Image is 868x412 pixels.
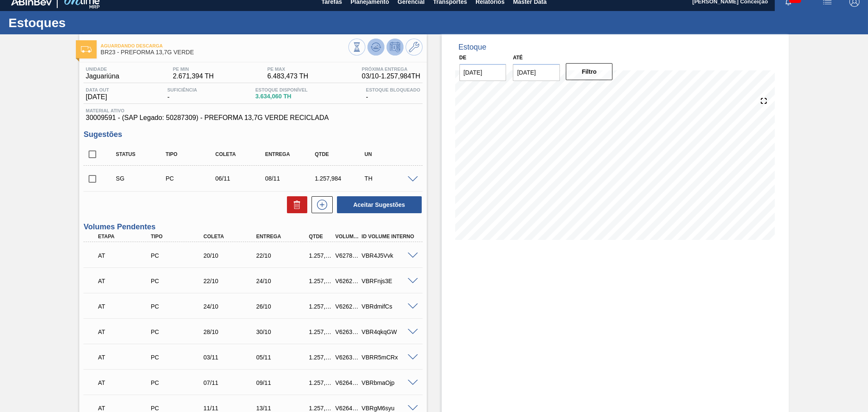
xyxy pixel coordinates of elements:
[307,196,333,213] div: Nova sugestão
[267,72,309,80] span: 6.483,473 TH
[86,108,420,113] span: Material ativo
[98,379,153,386] p: AT
[149,354,208,361] div: Pedido de Compra
[513,55,523,61] label: Até
[359,328,419,335] div: VBR4qkqGW
[359,405,419,412] div: VBRgM6syu
[348,39,365,56] button: Visão Geral dos Estoques
[307,278,334,284] div: 1.257,984
[213,175,269,182] div: 06/11/2025
[307,234,334,239] div: Qtde
[201,303,261,310] div: 24/10/2025
[359,379,419,386] div: VBRbmaOjp
[459,55,467,61] label: De
[566,63,613,80] button: Filtro
[201,405,261,412] div: 11/11/2025
[359,234,419,239] div: Id Volume Interno
[96,297,155,316] div: Aguardando Informações de Transporte
[149,252,208,259] div: Pedido de Compra
[333,328,361,335] div: V626300
[8,18,159,28] h1: Estoques
[364,87,422,101] div: -
[201,379,261,386] div: 07/11/2025
[86,72,119,80] span: Jaguariúna
[98,252,153,259] p: AT
[164,151,220,157] div: Tipo
[98,328,153,335] p: AT
[254,328,313,335] div: 30/10/2025
[366,87,420,92] span: Estoque Bloqueado
[86,87,109,92] span: Data out
[387,39,403,56] button: Desprogramar Estoque
[201,328,261,335] div: 28/10/2025
[333,278,361,284] div: V626258
[362,72,420,80] span: 03/10 - 1.257,984 TH
[406,39,423,56] button: Ir ao Master Data / Geral
[96,348,155,367] div: Aguardando Informações de Transporte
[173,72,214,80] span: 2.671,394 TH
[333,405,361,412] div: V626468
[254,278,313,284] div: 24/10/2025
[459,43,487,52] div: Estoque
[83,223,422,231] h3: Volumes Pendentes
[98,278,153,284] p: AT
[254,303,313,310] div: 26/10/2025
[254,252,313,259] div: 22/10/2025
[307,405,334,412] div: 1.257,984
[267,67,309,72] span: PE MAX
[149,234,208,239] div: Tipo
[149,405,208,412] div: Pedido de Compra
[96,246,155,265] div: Aguardando Informações de Transporte
[98,354,153,361] p: AT
[333,303,361,310] div: V626299
[149,379,208,386] div: Pedido de Compra
[98,405,153,412] p: AT
[173,67,214,72] span: PE MIN
[333,195,423,214] div: Aceitar Sugestões
[313,151,369,157] div: Qtde
[201,278,261,284] div: 22/10/2025
[254,379,313,386] div: 09/11/2025
[86,114,420,122] span: 30009591 - (SAP Legado: 50287309) - PREFORMA 13,7G VERDE RECICLADA
[359,303,419,310] div: VBRdmifCs
[96,234,155,239] div: Etapa
[263,175,319,182] div: 08/11/2025
[201,252,261,259] div: 20/10/2025
[255,93,307,100] span: 3.634,060 TH
[149,278,208,284] div: Pedido de Compra
[263,151,319,157] div: Entrega
[201,354,261,361] div: 03/11/2025
[362,151,418,157] div: UN
[307,328,334,335] div: 1.257,984
[114,175,170,182] div: Sugestão Criada
[100,49,348,56] span: BR23 - PREFORMA 13,7G VERDE
[333,379,361,386] div: V626467
[283,196,307,213] div: Excluir Sugestões
[96,323,155,341] div: Aguardando Informações de Transporte
[333,234,361,239] div: Volume Portal
[255,87,307,92] span: Estoque Disponível
[359,354,419,361] div: VBRR5mCRx
[362,175,418,182] div: TH
[114,151,170,157] div: Status
[164,175,220,182] div: Pedido de Compra
[337,196,422,213] button: Aceitar Sugestões
[254,234,313,239] div: Entrega
[83,130,422,139] h3: Sugestões
[333,252,361,259] div: V627863
[149,328,208,335] div: Pedido de Compra
[313,175,369,182] div: 1.257,984
[100,43,348,48] span: Aguardando Descarga
[86,67,119,72] span: Unidade
[359,278,419,284] div: VBRFnjs3E
[307,303,334,310] div: 1.257,984
[98,303,153,310] p: AT
[254,354,313,361] div: 05/11/2025
[367,39,384,56] button: Atualizar Gráfico
[165,87,199,101] div: -
[213,151,269,157] div: Coleta
[201,234,261,239] div: Coleta
[513,64,560,81] input: dd/mm/yyyy
[81,46,92,53] img: Ícone
[459,64,506,81] input: dd/mm/yyyy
